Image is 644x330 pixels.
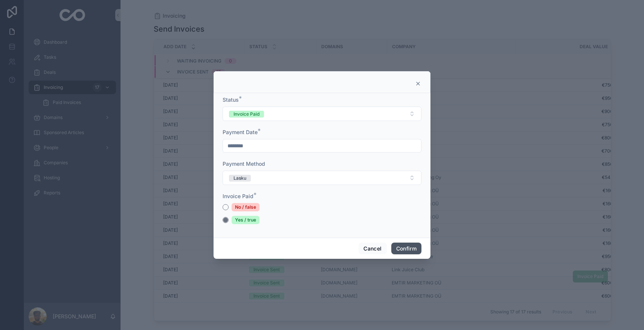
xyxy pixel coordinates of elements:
[359,243,386,255] button: Cancel
[233,111,259,118] div: Invoice Paid
[223,96,239,103] span: Status
[223,160,265,167] span: Payment Method
[233,175,246,182] div: Lasku
[391,243,421,255] button: Confirm
[232,216,259,224] div: Yes / true
[223,107,421,121] button: Select Button
[232,203,259,211] div: No / false
[223,129,258,135] span: Payment Date
[223,171,421,185] button: Select Button
[223,193,253,199] span: Invoice Paid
